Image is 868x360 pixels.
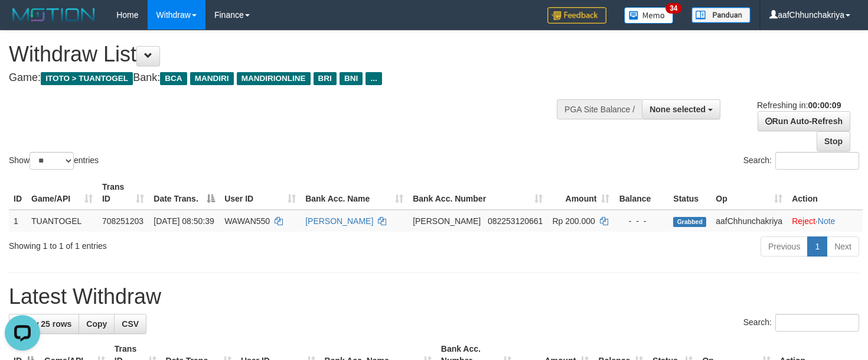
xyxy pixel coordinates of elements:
a: [PERSON_NAME] [305,216,373,226]
span: 708251203 [102,216,143,226]
a: Reject [792,216,815,226]
span: BRI [314,72,337,85]
strong: 00:00:09 [808,100,841,110]
td: · [787,210,863,232]
a: Run Auto-Refresh [758,111,850,131]
input: Search: [775,152,859,170]
span: None selected [650,105,706,114]
span: Grabbed [673,217,706,227]
span: Copy [86,319,107,329]
th: Date Trans.: activate to sort column descending [149,176,220,210]
button: None selected [642,99,720,119]
span: CSV [122,319,139,329]
a: Copy [79,314,115,334]
span: [DATE] 08:50:39 [154,216,214,226]
a: Next [827,236,859,257]
span: ITOTO > TUANTOGEL [41,72,133,85]
th: Bank Acc. Number: activate to sort column ascending [408,176,547,210]
span: ... [366,72,381,85]
th: Game/API: activate to sort column ascending [27,176,97,210]
div: PGA Site Balance / [557,99,642,119]
span: Copy 082253120661 to clipboard [488,216,543,226]
span: Refreshing in: [757,100,841,110]
td: TUANTOGEL [27,210,97,232]
td: 1 [9,210,27,232]
th: Amount: activate to sort column ascending [547,176,614,210]
img: panduan.png [691,7,750,23]
a: CSV [114,314,146,334]
a: 1 [807,236,827,257]
div: - - - [619,215,664,227]
img: Button%20Memo.svg [624,7,674,24]
span: BCA [160,72,187,85]
td: aafChhunchakriya [711,210,787,232]
img: Feedback.jpg [547,7,606,24]
a: Previous [761,236,808,257]
th: User ID: activate to sort column ascending [220,176,301,210]
h1: Latest Withdraw [9,285,859,309]
th: Action [787,176,863,210]
th: Balance [614,176,668,210]
div: Showing 1 to 1 of 1 entries [9,235,353,252]
img: MOTION_logo.png [9,6,99,24]
a: Stop [817,131,850,151]
th: Bank Acc. Name: activate to sort column ascending [301,176,408,210]
span: MANDIRIONLINE [237,72,311,85]
label: Search: [743,314,859,332]
label: Show entries [9,152,99,170]
span: WAWAN550 [224,216,270,226]
input: Search: [775,314,859,332]
a: Note [818,216,836,226]
select: Showentries [30,152,74,170]
label: Search: [743,152,859,170]
th: ID [9,176,27,210]
span: MANDIRI [190,72,234,85]
span: BNI [340,72,363,85]
th: Status [668,176,711,210]
button: Open LiveChat chat widget [5,5,40,40]
th: Op: activate to sort column ascending [711,176,787,210]
span: Rp 200.000 [552,216,595,226]
h4: Game: Bank: [9,72,567,84]
h1: Withdraw List [9,43,567,66]
span: [PERSON_NAME] [413,216,481,226]
span: 34 [665,3,681,14]
th: Trans ID: activate to sort column ascending [97,176,149,210]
